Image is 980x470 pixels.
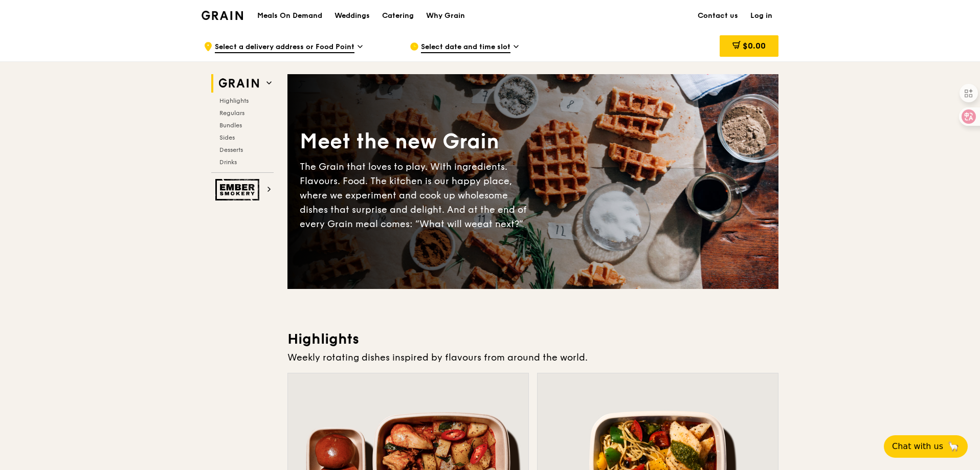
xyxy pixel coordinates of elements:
[421,42,510,53] span: Select date and time slot
[692,1,744,31] a: Contact us
[892,440,943,453] span: Chat with us
[743,41,766,51] span: $0.00
[202,11,243,20] img: Grain
[287,350,778,365] div: Weekly rotating dishes inspired by flavours from around the world.
[219,146,243,153] span: Desserts
[477,218,523,230] span: eat next?”
[335,1,370,31] div: Weddings
[257,11,322,21] h1: Meals On Demand
[219,134,235,141] span: Sides
[300,160,533,231] div: The Grain that loves to play. With ingredients. Flavours. Food. The kitchen is our happy place, w...
[884,435,968,458] button: Chat with us🦙
[219,122,242,129] span: Bundles
[215,42,354,53] span: Select a delivery address or Food Point
[219,159,237,166] span: Drinks
[215,74,262,93] img: Grain web logo
[328,1,376,31] a: Weddings
[382,1,414,31] div: Catering
[287,330,778,348] h3: Highlights
[947,440,960,453] span: 🦙
[300,128,533,155] div: Meet the new Grain
[420,1,471,31] a: Why Grain
[376,1,420,31] a: Catering
[215,179,262,200] img: Ember Smokery web logo
[219,97,249,104] span: Highlights
[219,109,244,117] span: Regulars
[744,1,778,31] a: Log in
[426,1,465,31] div: Why Grain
